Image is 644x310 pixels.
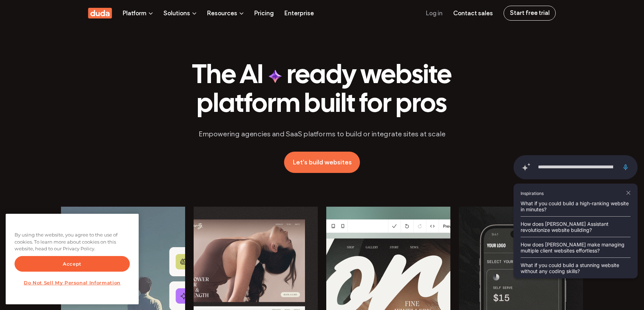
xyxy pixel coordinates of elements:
div: What if you could build a stunning website without any coding skills? [513,258,638,278]
div: How does [PERSON_NAME] make managing multiple client websites effortless? [513,237,638,258]
a: Log in [426,0,443,26]
button: Accept [15,256,130,272]
span: Inspirations [521,191,544,196]
button: Do Not Sell My Personal Information [15,275,130,290]
span: platform built for pros [197,93,447,117]
div: What if you could build a high-ranking website in minutes? [513,196,638,217]
a: Let's build websites [284,152,360,173]
a: Contact sales [453,0,493,26]
span: ready website [287,64,452,88]
div: By using the website, you agree to the use of cookies. To learn more about cookies on this websit... [6,228,139,256]
a: Start free trial [504,6,556,21]
div: Start recording [617,159,633,175]
div: How does [PERSON_NAME] Assistant revolutionize website building? [513,217,638,237]
div: Cookie banner [6,214,139,304]
div: Toggle inspiration questions [518,159,534,175]
span: Let's build websites [293,158,352,166]
div: Privacy [6,214,139,304]
span: Empowering agencies and SaaS platforms to build or integrate sites at scale [199,130,445,138]
input: Curious how Duda could work for you? - ask me anything! [538,159,613,175]
span: The AI [192,64,263,88]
